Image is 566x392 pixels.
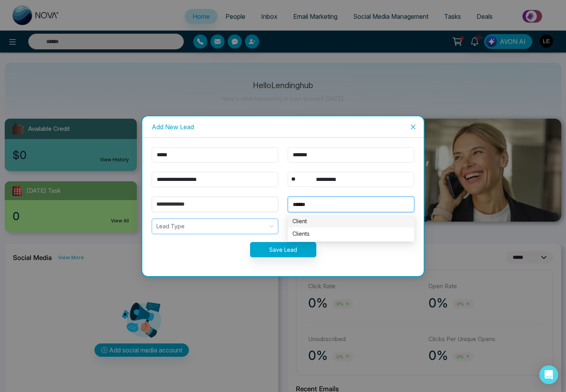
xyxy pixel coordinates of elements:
[292,217,410,226] div: Client
[288,228,414,240] div: Clients
[250,242,316,257] button: Save Lead
[539,365,558,384] div: Open Intercom Messenger
[288,215,414,228] div: Client
[403,116,424,137] button: Close
[292,229,410,238] div: Clients
[410,124,416,130] span: close
[152,123,414,131] div: Add New Lead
